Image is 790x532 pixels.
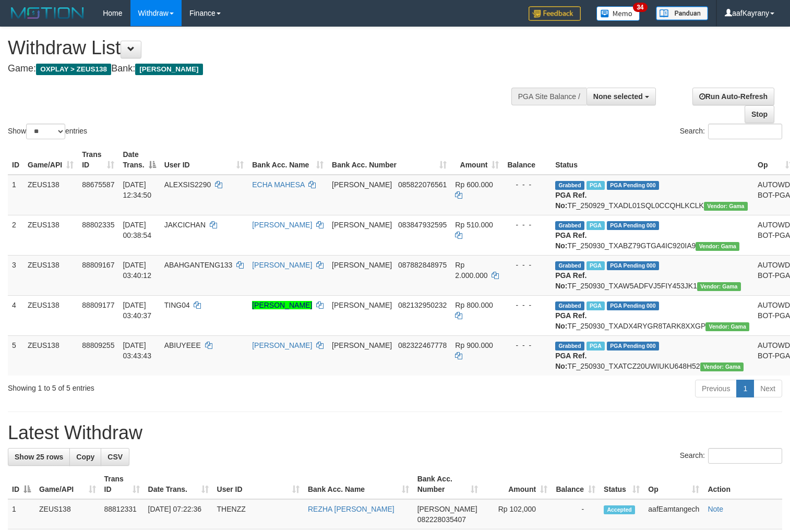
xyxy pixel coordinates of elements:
[69,448,101,466] a: Copy
[8,255,23,295] td: 3
[100,469,144,499] th: Trans ID: activate to sort column ascending
[700,362,744,371] span: Vendor URL: https://trx31.1velocity.biz
[703,469,782,499] th: Action
[604,505,635,514] span: Accepted
[511,88,586,105] div: PGA Site Balance /
[417,515,466,524] span: Copy 082228035407 to clipboard
[304,469,413,499] th: Bank Acc. Name: activate to sort column ascending
[82,221,114,229] span: 88802335
[144,469,213,499] th: Date Trans.: activate to sort column ascending
[26,124,65,139] select: Showentries
[8,38,516,58] h1: Withdraw List
[697,282,741,291] span: Vendor URL: https://trx31.1velocity.biz
[398,221,447,229] span: Copy 083847932595 to clipboard
[586,88,656,105] button: None selected
[398,341,447,349] span: Copy 082322467778 to clipboard
[507,260,547,270] div: - - -
[551,335,753,376] td: TF_250930_TXATCZ20UWIUKU648H52
[252,261,312,269] a: [PERSON_NAME]
[607,261,659,270] span: PGA Pending
[164,261,233,269] span: ABAHGANTENG133
[555,271,586,290] b: PGA Ref. No:
[552,499,600,529] td: -
[123,341,151,360] span: [DATE] 03:43:43
[455,341,493,349] span: Rp 900.000
[708,124,782,139] input: Search:
[696,242,739,251] span: Vendor URL: https://trx31.1velocity.biz
[23,215,78,255] td: ZEUS138
[692,88,774,105] a: Run Auto-Refresh
[398,261,447,269] span: Copy 087882848975 to clipboard
[332,341,392,349] span: [PERSON_NAME]
[607,301,659,310] span: PGA Pending
[252,180,304,189] a: ECHA MAHESA
[23,295,78,335] td: ZEUS138
[704,202,748,211] span: Vendor URL: https://trx31.1velocity.biz
[555,342,584,350] span: Grabbed
[507,179,547,190] div: - - -
[8,145,23,175] th: ID
[455,221,493,229] span: Rp 510.000
[82,301,114,309] span: 88809177
[23,255,78,295] td: ZEUS138
[23,335,78,376] td: ZEUS138
[745,105,774,123] a: Stop
[633,3,647,12] span: 34
[586,221,605,230] span: Marked by aafsreyleap
[555,191,586,210] b: PGA Ref. No:
[8,448,70,466] a: Show 25 rows
[705,322,749,331] span: Vendor URL: https://trx31.1velocity.biz
[8,335,23,376] td: 5
[332,221,392,229] span: [PERSON_NAME]
[76,453,94,461] span: Copy
[328,145,451,175] th: Bank Acc. Number: activate to sort column ascending
[213,499,304,529] td: THENZZ
[101,448,129,466] a: CSV
[586,261,605,270] span: Marked by aaftanly
[164,341,201,349] span: ABIUYEEE
[8,499,35,529] td: 1
[8,175,23,215] td: 1
[213,469,304,499] th: User ID: activate to sort column ascending
[35,499,100,529] td: ZEUS138
[607,342,659,350] span: PGA Pending
[551,175,753,215] td: TF_250929_TXADL01SQL0CCQHLKCLK
[160,145,248,175] th: User ID: activate to sort column ascending
[555,301,584,310] span: Grabbed
[252,341,312,349] a: [PERSON_NAME]
[607,221,659,230] span: PGA Pending
[607,181,659,190] span: PGA Pending
[507,220,547,230] div: - - -
[123,301,151,320] span: [DATE] 03:40:37
[248,145,328,175] th: Bank Acc. Name: activate to sort column ascending
[107,453,123,461] span: CSV
[644,499,703,529] td: aafEamtangech
[82,180,114,189] span: 88675587
[503,145,551,175] th: Balance
[455,180,493,189] span: Rp 600.000
[118,145,160,175] th: Date Trans.: activate to sort column descending
[123,180,151,199] span: [DATE] 12:34:50
[100,499,144,529] td: 88812331
[398,301,447,309] span: Copy 082132950232 to clipboard
[123,261,151,280] span: [DATE] 03:40:12
[8,379,321,393] div: Showing 1 to 5 of 5 entries
[308,505,394,513] a: REZHA [PERSON_NAME]
[551,145,753,175] th: Status
[507,300,547,310] div: - - -
[8,124,87,139] label: Show entries
[164,301,190,309] span: TING04
[144,499,213,529] td: [DATE] 07:22:36
[135,64,202,75] span: [PERSON_NAME]
[164,221,206,229] span: JAKCICHAN
[551,255,753,295] td: TF_250930_TXAW5ADFVJ5FIY453JK1
[593,92,643,101] span: None selected
[644,469,703,499] th: Op: activate to sort column ascending
[252,221,312,229] a: [PERSON_NAME]
[82,261,114,269] span: 88809167
[529,6,581,21] img: Feedback.jpg
[555,352,586,370] b: PGA Ref. No:
[551,215,753,255] td: TF_250930_TXABZ79GTGA4IC920IA9
[8,5,87,21] img: MOTION_logo.png
[8,64,516,74] h4: Game: Bank:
